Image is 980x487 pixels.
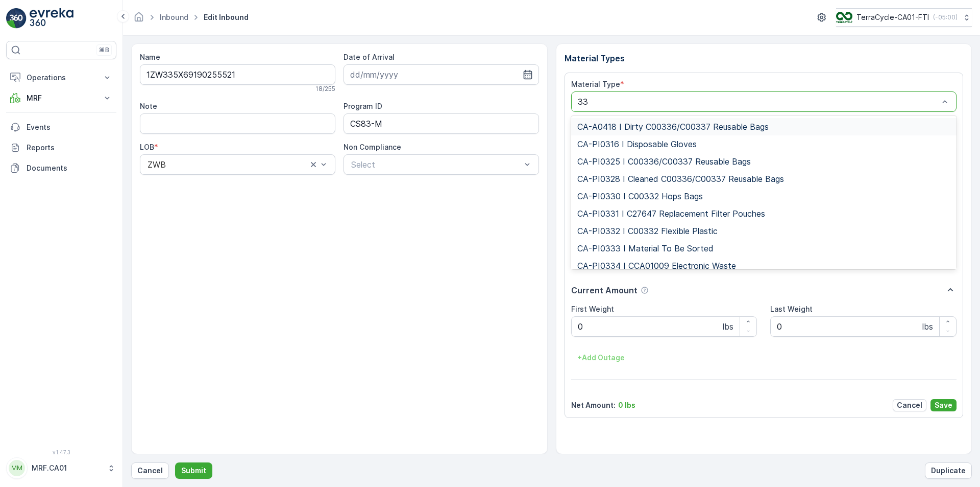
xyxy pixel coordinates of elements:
[893,399,926,411] button: Cancel
[935,400,952,410] p: Save
[723,320,733,333] p: lbs
[6,449,116,455] span: v 1.47.3
[27,73,96,83] p: Operations
[856,12,929,22] p: TerraCycle-CA01-FTI
[30,8,73,29] img: logo_light-DOdMpM7g.png
[6,8,27,29] img: logo
[6,67,116,88] button: Operations
[344,143,401,151] label: Non Compliance
[577,353,625,363] p: + Add Outage
[140,143,154,151] label: LOB
[202,12,251,22] span: Edit Inbound
[571,305,614,313] label: First Weight
[897,400,922,410] p: Cancel
[32,463,102,473] p: MRF.CA01
[577,157,751,166] span: CA-PI0325 I C00336/C00337 Reusable Bags
[315,85,335,93] p: 18 / 255
[27,163,112,173] p: Documents
[931,466,966,476] p: Duplicate
[344,53,395,61] label: Date of Arrival
[925,462,972,479] button: Duplicate
[160,13,188,21] a: Inbound
[641,286,649,294] div: Help Tooltip Icon
[133,15,144,24] a: Homepage
[27,93,96,103] p: MRF
[618,400,635,410] p: 0 lbs
[577,174,784,183] span: CA-PI0328 I Cleaned C00336/C00337 Reusable Bags
[27,143,112,153] p: Reports
[175,462,212,479] button: Submit
[344,64,539,85] input: dd/mm/yyyy
[131,462,169,479] button: Cancel
[577,122,769,131] span: CA-A0418 I Dirty C00336/C00337 Reusable Bags
[137,466,163,476] p: Cancel
[140,102,157,110] label: Note
[836,8,972,27] button: TerraCycle-CA01-FTI(-05:00)
[922,320,933,333] p: lbs
[6,117,116,137] a: Events
[770,305,813,313] label: Last Weight
[571,284,638,296] p: Current Amount
[9,460,25,476] div: MM
[836,12,852,23] img: TC_BVHiTW6.png
[571,80,620,88] label: Material Type
[577,244,714,253] span: CA-PI0333 I Material To Be Sorted
[6,88,116,108] button: MRF
[930,399,957,411] button: Save
[99,46,109,54] p: ⌘B
[140,53,160,61] label: Name
[571,400,616,410] p: Net Amount :
[571,350,631,366] button: +Add Outage
[6,158,116,178] a: Documents
[565,52,964,64] p: Material Types
[6,137,116,158] a: Reports
[27,122,112,132] p: Events
[6,457,116,479] button: MMMRF.CA01
[344,102,382,110] label: Program ID
[577,209,765,218] span: CA-PI0331 I C27647 Replacement Filter Pouches
[933,13,958,21] p: ( -05:00 )
[577,140,697,149] span: CA-PI0316 I Disposable Gloves
[181,466,206,476] p: Submit
[577,192,703,201] span: CA-PI0330 I C00332 Hops Bags
[577,261,736,270] span: CA-PI0334 I CCA01009 Electronic Waste
[351,158,521,171] p: Select
[577,226,718,236] span: CA-PI0332 I C00332 Flexible Plastic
